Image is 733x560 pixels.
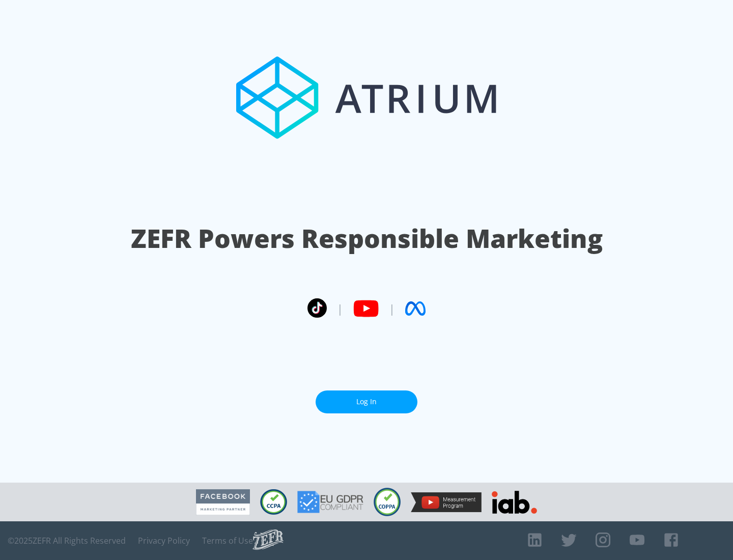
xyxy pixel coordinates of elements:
span: | [337,301,343,316]
img: YouTube Measurement Program [411,492,482,512]
a: Terms of Use [202,536,253,546]
span: | [389,301,395,316]
a: Log In [316,390,417,413]
img: COPPA Compliant [374,488,401,516]
img: IAB [492,491,537,514]
h1: ZEFR Powers Responsible Marketing [131,221,603,256]
img: Facebook Marketing Partner [196,489,250,515]
span: © 2025 ZEFR All Rights Reserved [8,536,126,546]
a: Privacy Policy [138,536,190,546]
img: GDPR Compliant [297,491,363,513]
img: CCPA Compliant [260,489,287,515]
